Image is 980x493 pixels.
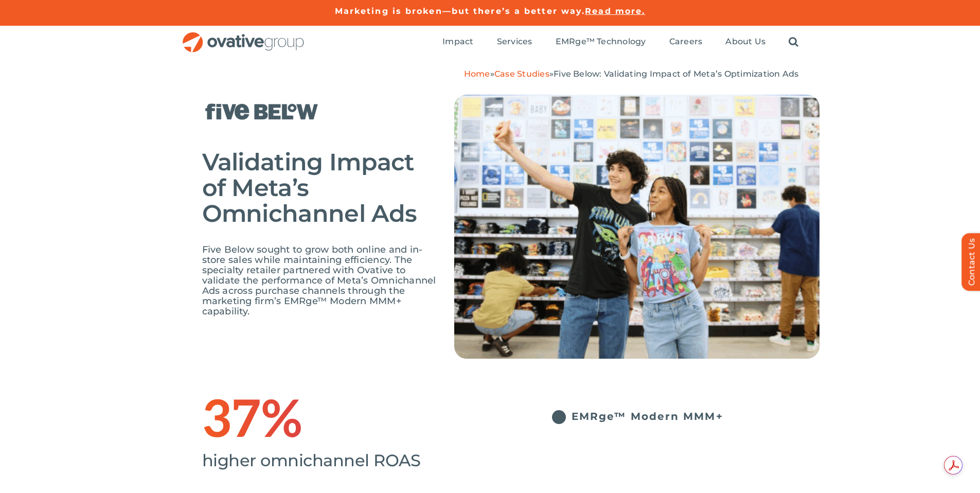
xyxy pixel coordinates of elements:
span: About Us [725,37,765,47]
img: Five-Below-4.png [454,95,819,359]
span: higher omnichannel ROAS [202,450,421,470]
span: Careers [669,37,703,47]
span: Services [497,37,532,47]
a: About Us [725,37,765,48]
a: Marketing is broken—but there’s a better way. [335,6,585,16]
a: Services [497,37,532,48]
nav: Menu [442,26,798,59]
a: Home [464,69,490,79]
a: Case Studies [494,69,549,79]
a: EMRge™ Technology [556,37,646,48]
a: Careers [669,37,703,48]
a: Impact [442,37,473,48]
span: Five Below: Validating Impact of Meta’s Optimization Ads [554,69,798,79]
h1: 37% [202,405,511,438]
a: Search [789,37,798,48]
a: Read more. [585,6,645,16]
h5: EMRge™ Modern MMM+ [572,410,819,422]
span: EMRge™ Technology [556,37,646,47]
img: Five Below [202,95,321,129]
span: » » [464,69,799,79]
span: Validating Impact of Meta’s Omnichannel Ads [202,147,417,228]
span: Impact [442,37,473,47]
a: OG_Full_horizontal_RGB [182,31,305,41]
span: Five Below sought to grow both online and in-store sales while maintaining efficiency. The specia... [202,244,436,317]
